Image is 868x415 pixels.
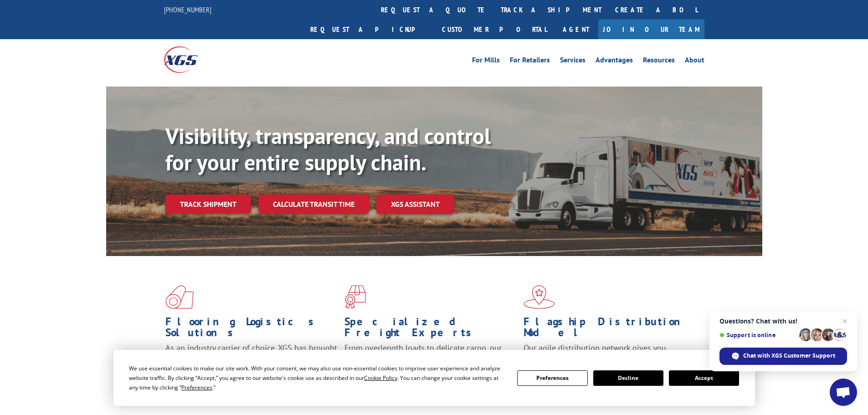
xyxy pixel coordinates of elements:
span: Chat with XGS Customer Support [743,352,835,360]
a: Customer Portal [435,20,554,39]
a: For Retailers [510,56,550,67]
p: From overlength loads to delicate cargo, our experienced staff knows the best way to move your fr... [344,343,517,383]
img: xgs-icon-focused-on-flooring-red [344,285,366,309]
a: Request a pickup [303,20,435,39]
span: Preferences [181,384,212,391]
h1: Flooring Logistics Solutions [165,316,338,343]
span: Questions? Chat with us! [719,318,847,325]
a: Resources [643,56,675,67]
img: xgs-icon-total-supply-chain-intelligence-red [165,285,194,309]
a: For Mills [472,56,500,67]
span: As an industry carrier of choice, XGS has brought innovation and dedication to flooring logistics... [165,343,337,375]
a: Join Our Team [598,20,704,39]
a: Services [560,56,586,67]
button: Decline [593,370,663,386]
span: Close chat [839,316,850,327]
h1: Specialized Freight Experts [344,316,517,343]
span: Support is online [719,332,796,338]
button: Accept [669,370,739,386]
span: Cookie Policy [364,374,397,382]
span: Our agile distribution network gives you nationwide inventory management on demand. [524,343,691,364]
a: Calculate transit time [258,195,369,214]
div: We use essential cookies to make our site work. With your consent, we may also use non-essential ... [129,364,506,392]
div: Open chat [830,379,857,406]
h1: Flagship Distribution Model [524,316,696,343]
img: xgs-icon-flagship-distribution-model-red [524,285,555,309]
a: Agent [554,20,598,39]
a: About [685,56,704,67]
div: Cookie Consent Prompt [113,350,755,406]
a: Track shipment [165,195,251,214]
button: Preferences [517,370,587,386]
a: Advantages [596,56,633,67]
a: [PHONE_NUMBER] [164,5,211,14]
b: Visibility, transparency, and control for your entire supply chain. [165,122,491,176]
div: Chat with XGS Customer Support [719,348,847,365]
a: XGS ASSISTANT [376,195,454,214]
